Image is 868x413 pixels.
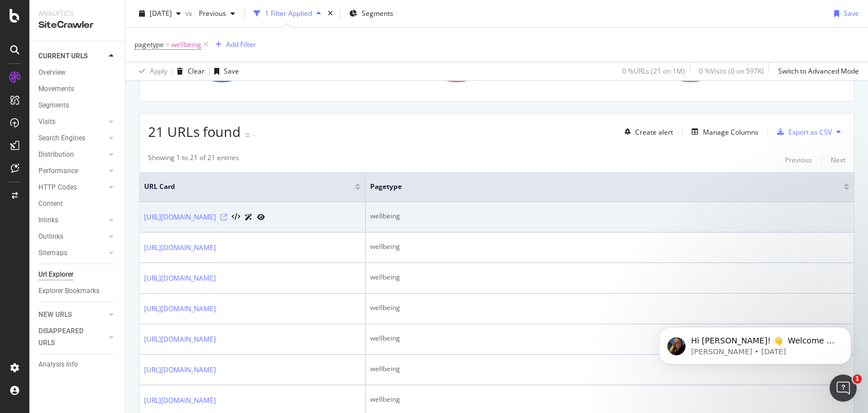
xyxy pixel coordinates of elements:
button: Save [830,5,859,23]
span: wellbeing [171,37,201,53]
div: 0 % Visits ( 0 on 597K ) [699,66,764,76]
div: Search Engines [38,132,85,144]
button: Switch to Advanced Mode [774,62,859,80]
div: Export as CSV [788,127,832,137]
div: Showing 1 to 21 of 21 entries [148,153,239,166]
div: Performance [38,165,78,177]
div: 0 % URLs ( 21 on 1M ) [622,66,685,76]
button: Apply [134,62,167,80]
button: Clear [172,62,205,80]
div: Explorer Bookmarks [38,285,99,297]
div: Analysis Info [38,359,78,371]
div: Switch to Advanced Mode [778,66,859,76]
button: Export as CSV [772,123,832,141]
div: Distribution [38,149,74,161]
div: Visits [38,116,55,128]
div: Analytics [38,9,116,19]
div: NEW URLS [38,309,72,321]
button: 1 Filter Applied [249,5,325,23]
a: Analysis Info [38,359,117,371]
div: Overview [38,67,66,79]
iframe: Intercom notifications message [642,303,868,382]
a: [URL][DOMAIN_NAME] [144,334,216,345]
div: Apply [150,66,167,76]
a: Explorer Bookmarks [38,285,117,297]
span: 2025 Aug. 8th [150,8,172,18]
div: Add Filter [226,40,256,49]
span: 21 URLs found [148,122,241,141]
div: wellbeing [370,394,849,405]
a: AI Url Details [245,211,253,223]
a: Distribution [38,149,106,161]
span: URL Card [144,182,352,192]
div: Segments [38,100,69,111]
button: Create alert [620,123,673,141]
button: Manage Columns [687,125,758,139]
span: Previous [194,8,226,18]
span: pagetype [370,182,827,192]
div: wellbeing [370,242,849,252]
a: [URL][DOMAIN_NAME] [144,303,216,315]
button: [DATE] [134,5,185,23]
div: Content [38,198,63,210]
div: Save [844,8,859,18]
div: Next [831,155,845,165]
img: Equal [245,134,250,137]
a: Search Engines [38,132,106,144]
button: Next [831,153,845,166]
div: SiteCrawler [38,19,116,32]
div: times [325,8,335,19]
button: Previous [785,153,812,166]
button: Segments [345,5,398,23]
a: HTTP Codes [38,182,106,193]
div: Sitemaps [38,247,67,259]
a: [URL][DOMAIN_NAME] [144,242,216,253]
div: wellbeing [370,364,849,374]
div: CURRENT URLS [38,50,88,62]
span: = [166,40,170,49]
iframe: Intercom live chat [830,375,857,402]
button: View HTML Source [232,213,240,221]
a: Url Explorer [38,269,117,281]
div: Previous [785,155,812,165]
div: Movements [38,83,74,95]
a: URL Inspection [257,211,265,223]
a: Outlinks [38,231,106,243]
a: DISAPPEARED URLS [38,325,106,349]
div: Save [224,66,239,76]
a: CURRENT URLS [38,50,106,62]
a: Content [38,198,117,210]
div: Manage Columns [703,127,758,137]
div: wellbeing [370,303,849,313]
a: Sitemaps [38,247,106,259]
div: 1 Filter Applied [265,8,312,18]
div: DISAPPEARED URLS [38,325,96,349]
div: Inlinks [38,214,58,226]
a: Segments [38,100,117,111]
span: Segments [362,8,393,18]
div: wellbeing [370,333,849,343]
a: [URL][DOMAIN_NAME] [144,364,216,376]
div: HTTP Codes [38,182,77,193]
div: Outlinks [38,231,63,243]
div: Url Explorer [38,269,73,281]
span: pagetype [134,40,164,49]
div: Create alert [635,127,673,137]
div: wellbeing [370,272,849,282]
span: vs [185,8,194,18]
a: Overview [38,67,117,79]
div: Clear [188,66,205,76]
button: Previous [194,5,240,23]
a: NEW URLS [38,309,106,321]
button: Add Filter [211,38,256,51]
a: Visit Online Page [220,214,227,221]
div: wellbeing [370,211,849,221]
a: Inlinks [38,214,106,226]
a: Visits [38,116,106,128]
a: Movements [38,83,117,95]
button: Save [210,62,239,80]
